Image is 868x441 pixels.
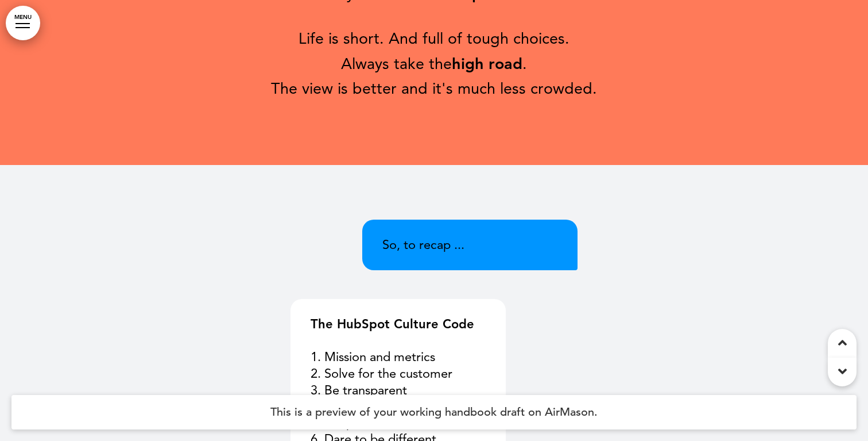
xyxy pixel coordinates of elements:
[452,54,522,73] strong: high road
[382,237,557,254] p: So, to recap ...
[311,316,474,332] strong: The HubSpot Culture Code
[11,395,857,430] h4: This is a preview of your working handbook draft on AirMason.
[6,6,40,40] a: MENU
[311,349,486,415] p: 1. Mission and metrics 2. Solve for the customer 3. Be transparent 4. Take ownership
[147,26,721,102] p: Life is short. And full of tough choices. Always take the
